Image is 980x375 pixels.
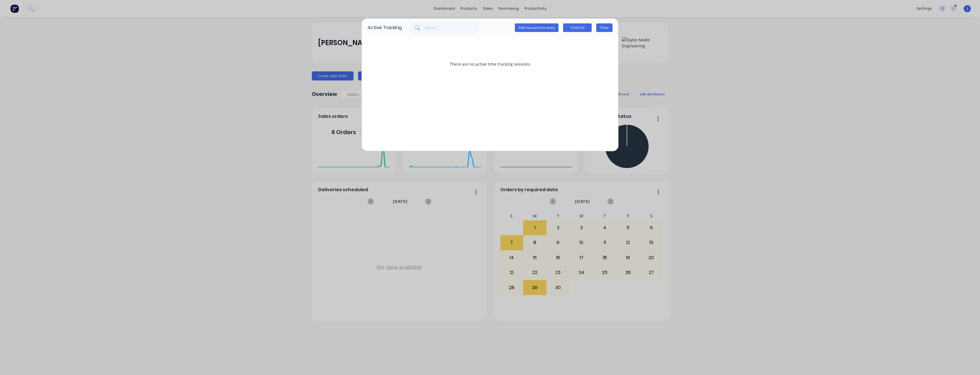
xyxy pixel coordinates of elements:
[367,24,402,31] div: Active Tracking
[596,23,612,32] button: Close
[563,23,592,32] button: Clock On
[425,22,480,33] input: Search...
[367,43,612,85] div: There are no active time tracking sessions
[515,23,559,32] button: Add manual time entry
